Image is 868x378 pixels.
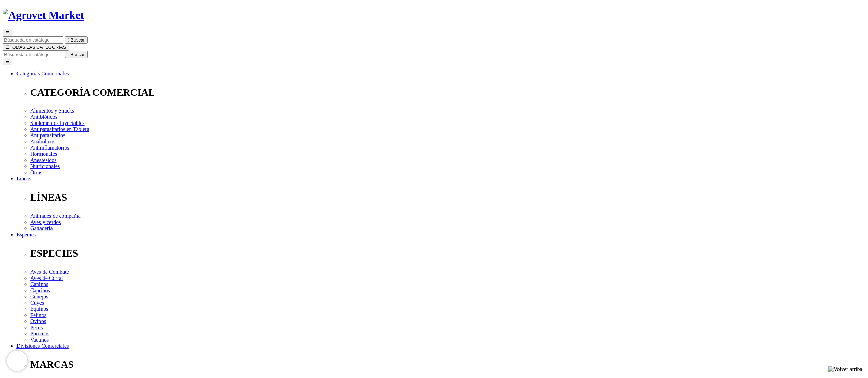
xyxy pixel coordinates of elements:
[5,30,10,35] span: ☰
[65,51,88,58] button:  Buscar
[71,37,85,43] span: Buscar
[30,324,43,330] a: Peces
[30,275,63,281] a: Aves de Corral
[30,287,50,293] a: Caprinos
[30,114,57,120] a: Antibióticos
[16,71,69,76] a: Categorías Comerciales
[30,281,48,287] a: Caninos
[30,192,865,203] p: LÍNEAS
[3,58,12,65] button: ☰
[65,36,88,44] button:  Buscar
[16,176,31,181] a: Líneas
[30,151,57,157] a: Hormonales
[30,318,46,324] a: Ovinos
[30,359,865,370] p: MARCAS
[30,337,49,343] a: Vacunos
[3,44,69,51] button: ☰TODAS LAS CATEGORÍAS
[30,331,49,336] a: Porcinos
[3,51,63,58] input: Buscar
[68,37,69,43] i: 
[7,351,27,371] iframe: Brevo live chat
[30,163,60,169] a: Nutricionales
[30,269,69,275] a: Aves de Combate
[3,29,12,36] button: ☰
[30,219,61,225] a: Aves y cerdos
[30,145,69,151] a: Antiinflamatorios
[30,169,43,175] a: Otros
[30,213,81,219] a: Animales de compañía
[30,157,56,163] a: Anestésicos
[30,132,65,138] a: Antiparasitarios
[30,139,55,144] a: Anabólicos
[30,312,46,318] a: Felinos
[30,300,44,306] a: Cuyes
[828,366,863,373] img: Volver arriba
[16,232,36,237] a: Especies
[3,9,84,22] img: Agrovet Market
[5,45,10,50] span: ☰
[30,306,48,312] a: Equinos
[30,225,53,231] a: Ganadería
[30,294,48,299] a: Conejos
[30,126,89,132] a: Antiparasitarios en Tableta
[16,343,69,349] a: Divisiones Comerciales
[30,108,74,114] a: Alimentos y Snacks
[3,36,63,44] input: Buscar
[68,52,69,57] i: 
[30,120,85,126] a: Suplementos inyectables
[30,87,865,98] p: CATEGORÍA COMERCIAL
[30,248,865,259] p: ESPECIES
[71,52,85,57] span: Buscar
